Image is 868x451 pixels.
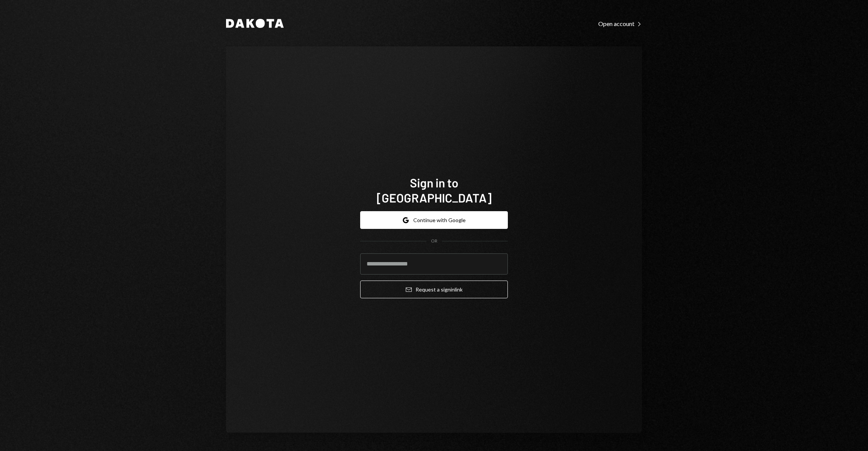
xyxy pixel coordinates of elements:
button: Request a signinlink [360,281,508,298]
div: Open account [598,20,642,28]
div: OR [431,238,437,244]
a: Open account [598,19,642,28]
button: Continue with Google [360,211,508,229]
h1: Sign in to [GEOGRAPHIC_DATA] [360,175,508,205]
